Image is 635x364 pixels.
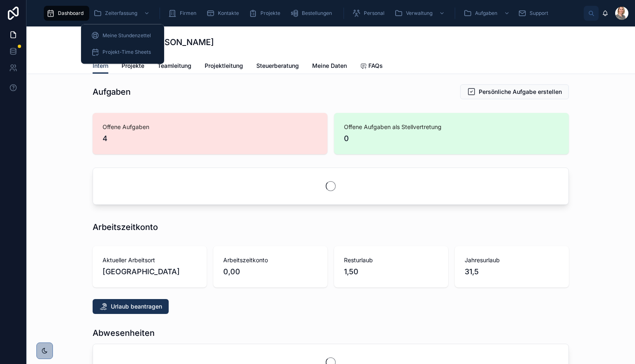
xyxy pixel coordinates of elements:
span: Teamleitung [158,62,191,70]
span: Offene Aufgaben als Stellvertretung [344,123,559,131]
span: Intern [93,62,108,70]
a: Intern [93,58,108,74]
a: Zeiterfassung [91,6,154,21]
span: Steuerberatung [256,62,299,70]
button: Persönliche Aufgabe erstellen [460,84,569,99]
a: Projektleitung [205,58,243,75]
span: Persönliche Aufgabe erstellen [479,88,562,96]
span: Meine Stundenzettel [103,32,151,39]
span: 0,00 [223,266,317,278]
a: Kontakte [204,6,245,21]
a: Meine Stundenzettel [86,28,159,43]
a: Dashboard [44,6,89,21]
a: Projekte [246,6,286,21]
span: Projektleitung [205,62,243,70]
a: Aufgaben [461,6,514,21]
a: Projekte [122,58,144,75]
span: FAQs [368,62,383,70]
a: Projekt-Time Sheets [86,45,159,60]
span: Aufgaben [475,10,497,17]
span: Jahresurlaub [465,256,559,264]
span: 1,50 [344,266,438,278]
span: Arbeitszeitkonto [223,256,317,264]
button: Urlaub beantragen [93,299,169,314]
span: Dashboard [58,10,84,17]
span: Offene Aufgaben [103,123,317,131]
span: Resturlaub [344,256,438,264]
span: Meine Daten [312,62,347,70]
a: Steuerberatung [256,58,299,75]
span: 4 [103,133,317,144]
span: Projekte [260,10,280,17]
a: FAQs [360,58,383,75]
span: Firmen [180,10,196,17]
span: Personal [364,10,384,17]
h1: Arbeitszeitkonto [93,221,158,233]
span: Urlaub beantragen [111,302,162,311]
h1: Abwesenheiten [93,327,155,339]
a: Firmen [166,6,202,21]
span: Projekte [122,62,144,70]
span: Verwaltung [406,10,432,17]
div: scrollable content [40,4,584,22]
span: [GEOGRAPHIC_DATA] [103,266,197,278]
span: Zeiterfassung [105,10,137,17]
span: Aktueller Arbeitsort [103,256,197,264]
span: 0 [344,133,559,144]
span: Bestellungen [302,10,332,17]
a: Bestellungen [288,6,338,21]
span: Kontakte [218,10,239,17]
span: 31,5 [465,266,559,278]
a: Teamleitung [158,58,191,75]
a: Support [516,6,554,21]
a: Verwaltung [392,6,449,21]
a: Personal [350,6,390,21]
h1: Aufgaben [93,86,131,98]
a: Meine Daten [312,58,347,75]
span: Projekt-Time Sheets [103,49,151,55]
span: Support [530,10,548,17]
